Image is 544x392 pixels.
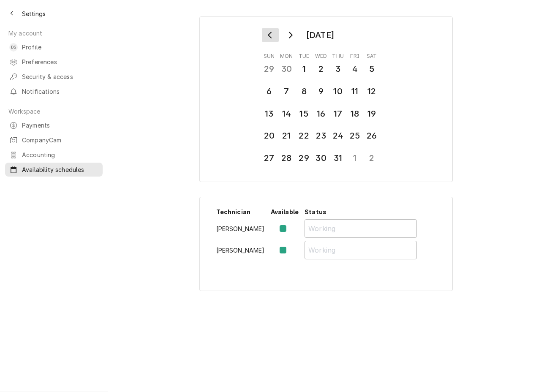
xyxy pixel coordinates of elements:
a: Availability schedules [5,163,103,177]
span: Profile [22,43,98,52]
th: Available [268,207,302,219]
div: 1 [348,152,362,164]
div: DS [9,43,18,52]
div: 3 [332,63,345,75]
th: Wednesday [313,50,329,60]
a: Notifications [5,84,103,98]
a: CompanyCam [5,133,103,147]
div: 14 [280,107,293,120]
span: Notifications [22,87,98,96]
div: 2 [365,152,378,164]
a: Accounting [5,148,103,162]
div: 19 [365,107,378,120]
a: Security & access [5,70,103,84]
button: Go to next month [282,28,299,42]
td: [PERSON_NAME] [213,219,268,241]
div: David Silvestre's Avatar [9,43,18,52]
td: [PERSON_NAME] [213,241,268,262]
div: 27 [263,152,276,164]
div: 26 [365,129,378,142]
span: Accounting [22,150,98,159]
div: 7 [280,85,293,98]
a: Payments [5,118,103,132]
div: 31 [332,152,345,164]
div: [DATE] [303,28,337,42]
th: Status [302,207,420,219]
input: Working [305,241,417,259]
div: 24 [332,129,345,142]
th: Tuesday [296,50,313,60]
div: 11 [348,85,362,98]
span: Preferences [22,57,98,66]
div: 30 [314,152,327,164]
span: Availability schedules [22,165,98,174]
div: 18 [348,107,362,120]
button: Go to previous month [262,28,279,42]
th: Monday [277,50,295,60]
div: 8 [297,85,310,98]
div: 12 [365,85,378,98]
div: Availability Schedule [199,197,453,291]
div: 4 [348,63,362,75]
div: 16 [314,107,327,120]
a: Preferences [5,55,103,69]
span: CompanyCam [22,136,98,144]
div: 29 [297,152,310,164]
div: 1 [297,63,310,75]
div: 28 [280,152,293,164]
div: 17 [332,107,345,120]
div: 25 [348,129,362,142]
div: 9 [314,85,327,98]
span: Security & access [22,72,98,81]
div: 13 [263,107,276,120]
div: Calendar Day Picker [199,16,453,182]
div: Availability Schedule Form [213,207,439,262]
div: 23 [314,129,327,142]
a: DSDavid Silvestre's AvatarProfile [5,40,103,54]
div: 29 [263,63,276,75]
div: 21 [280,129,293,142]
div: 22 [297,129,310,142]
th: Thursday [329,50,346,60]
th: Technician [213,207,268,219]
div: 30 [280,63,293,75]
div: 10 [332,85,345,98]
div: 20 [263,129,276,142]
button: Back to previous page [5,7,19,20]
input: Working [305,219,417,238]
span: Settings [22,9,46,18]
div: 15 [297,107,310,120]
th: Friday [346,50,363,60]
th: Saturday [363,50,380,60]
th: Sunday [261,50,277,60]
span: Payments [22,121,98,130]
div: 5 [365,63,378,75]
div: 6 [263,85,276,98]
div: 2 [314,63,327,75]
